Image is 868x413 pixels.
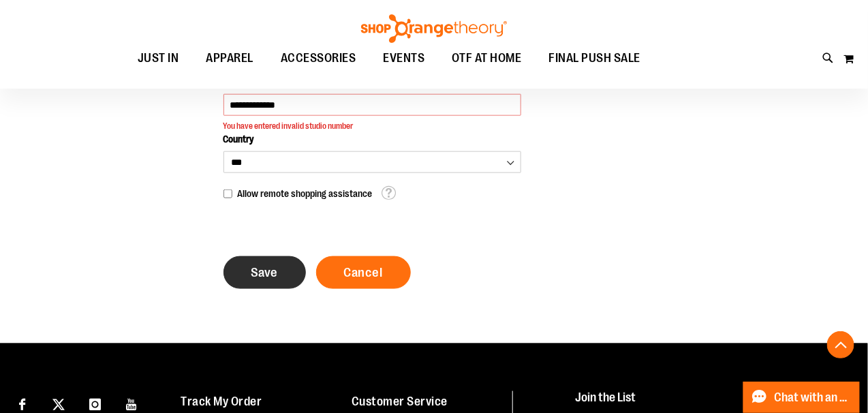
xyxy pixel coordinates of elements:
[251,265,278,280] span: Save
[124,43,193,74] a: JUST IN
[452,43,522,74] span: OTF AT HOME
[438,43,536,74] a: OTF AT HOME
[223,121,522,132] div: You have entered invalid studio number
[192,43,267,74] a: APPAREL
[223,256,306,289] button: Save
[181,395,262,408] a: Track My Order
[383,43,424,74] span: EVENTS
[536,43,655,74] a: FINAL PUSH SALE
[359,14,509,43] img: Shop Orangetheory
[316,256,411,289] a: Cancel
[743,382,861,413] button: Chat with an Expert
[549,43,641,74] span: FINAL PUSH SALE
[238,188,373,199] span: Allow remote shopping assistance
[52,399,65,411] img: Twitter
[775,391,852,404] span: Chat with an Expert
[138,43,179,74] span: JUST IN
[267,43,370,74] a: ACCESSORIES
[352,395,448,408] a: Customer Service
[344,265,383,280] span: Cancel
[281,43,356,74] span: ACCESSORIES
[827,331,854,358] button: Back To Top
[206,43,253,74] span: APPAREL
[369,43,438,74] a: EVENTS
[223,134,254,144] span: Country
